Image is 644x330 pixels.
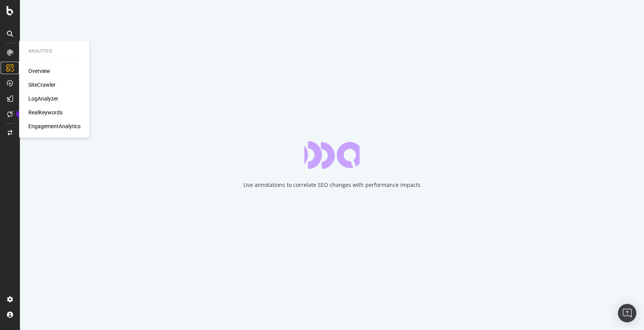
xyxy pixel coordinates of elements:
div: Analytics [28,48,80,54]
a: LogAnalyzer [28,95,58,102]
div: Open Intercom Messenger [618,304,636,322]
a: EngagementAnalytics [28,122,80,130]
div: Use annotations to correlate SEO changes with performance impacts [243,181,421,189]
a: Overview [28,67,50,75]
div: animation [304,141,360,169]
a: RealKeywords [28,109,62,116]
a: SiteCrawler [28,81,56,89]
div: Tooltip anchor [16,111,23,117]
